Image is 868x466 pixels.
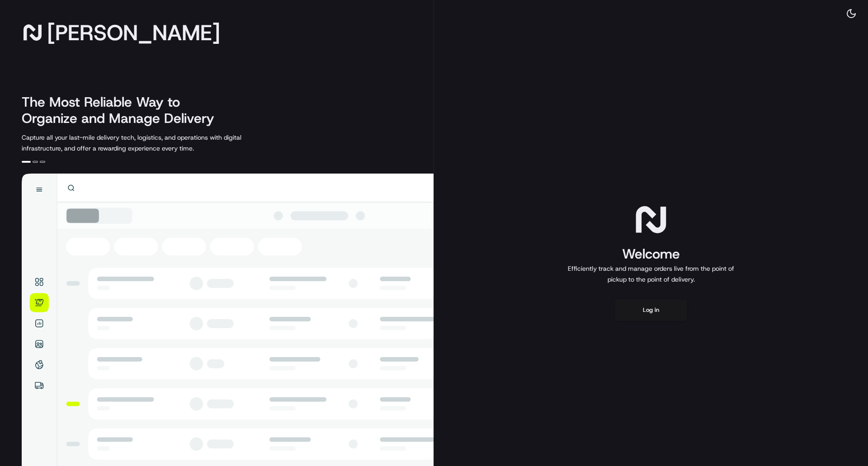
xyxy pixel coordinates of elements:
span: [PERSON_NAME] [47,24,220,42]
h2: The Most Reliable Way to Organize and Manage Delivery [22,94,224,127]
p: Capture all your last-mile delivery tech, logistics, and operations with digital infrastructure, ... [22,132,282,154]
h1: Welcome [564,245,738,263]
p: Efficiently track and manage orders live from the point of pickup to the point of delivery. [564,263,738,285]
button: Log in [615,299,687,321]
